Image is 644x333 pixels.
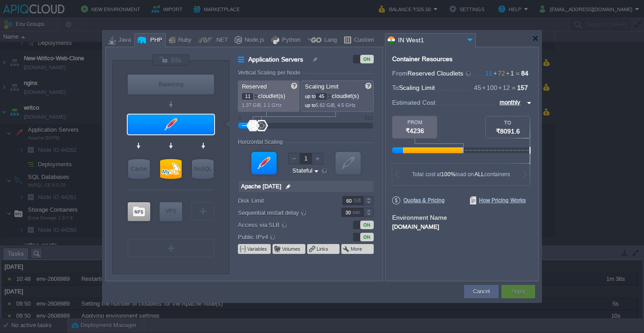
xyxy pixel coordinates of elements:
span: 1 [505,70,514,77]
button: Apply [511,287,525,296]
div: Custom [351,34,374,47]
div: Create New Layer [128,239,214,257]
div: Container Resources [392,56,452,62]
span: + [492,70,498,77]
span: 84 [521,70,528,77]
div: Application Servers [128,115,214,134]
div: 0 [238,115,241,120]
div: Storage Containers [128,202,150,221]
div: Node.js [242,34,264,47]
span: 157 [517,84,528,91]
span: ₹8091.6 [496,128,520,135]
div: Load Balancer [128,75,214,94]
span: + [505,70,510,77]
span: + [481,84,487,91]
div: Java [116,34,131,47]
button: More [351,245,363,253]
div: ON [360,55,374,63]
div: GB [353,196,362,205]
span: 1.37 GiB, 1.1 GHz [242,102,282,108]
div: ON [360,233,374,241]
div: Elastic VPS [160,202,182,221]
span: 12 [497,84,510,91]
div: VPS [160,202,182,220]
span: 11 [485,70,492,77]
span: Reserved Cloudlets [407,70,472,77]
div: Horizontal Scaling [238,139,285,145]
span: up to [305,93,316,99]
div: [DOMAIN_NAME] [392,222,532,230]
span: Scaling Limit [305,83,339,90]
button: Links [317,245,329,253]
span: Quotas & Pricing [392,196,445,204]
span: up to [305,102,316,108]
span: Reserved [242,83,267,90]
label: Sequential restart delay [238,208,329,218]
div: PHP [148,34,162,47]
label: Access via SLB [238,220,329,230]
span: = [510,84,517,91]
div: FROM [392,120,437,125]
div: Ruby [175,34,192,47]
button: Cancel [473,287,490,296]
div: Vertical Scaling per Node [238,70,303,76]
span: 72 [492,70,505,77]
div: .NET [212,34,228,47]
div: SQL Databases [160,159,182,179]
p: cloudlet(s) [242,90,296,100]
span: To [392,84,399,91]
label: Environment Name [392,214,447,221]
span: 5.62 GiB, 4.5 GHz [316,102,356,108]
button: Volumes [282,245,301,253]
span: = [514,70,521,77]
span: 45 [474,84,481,91]
span: How Pricing Works [470,196,526,204]
span: Estimated Cost [392,98,435,107]
div: Lang [322,34,337,47]
button: Variables [247,245,268,253]
span: ₹4236 [406,127,424,134]
div: Python [279,34,300,47]
div: Create New Layer [192,202,214,220]
span: + [497,84,503,91]
span: From [392,70,407,77]
span: 100 [481,84,497,91]
div: TO [486,120,530,125]
div: 512 [365,115,373,120]
div: NoSQL Databases [192,159,214,179]
div: ON [360,221,374,229]
div: NoSQL [192,159,214,179]
p: cloudlet(s) [305,90,371,100]
div: Cache [128,159,150,179]
label: Public IPv4 [238,232,329,242]
span: Scaling Limit [399,84,435,91]
label: Disk Limit [238,196,329,205]
div: sec [353,208,362,217]
div: Balancing [128,75,214,94]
